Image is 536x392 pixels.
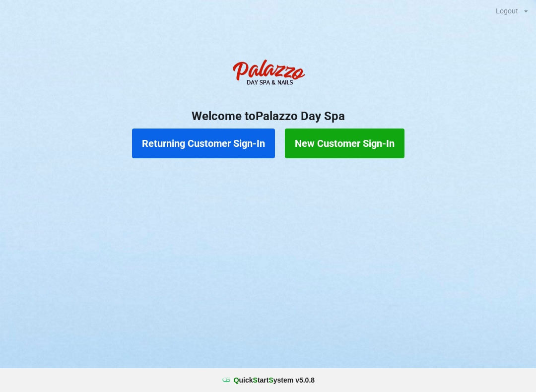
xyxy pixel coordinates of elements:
[234,376,239,384] span: Q
[253,376,258,384] span: S
[221,375,231,385] img: favicon.ico
[132,129,275,158] button: Returning Customer Sign-In
[285,129,404,158] button: New Customer Sign-In
[234,375,315,385] b: uick tart ystem v 5.0.8
[228,54,308,94] img: PalazzoDaySpaNails-Logo.png
[496,7,518,14] div: Logout
[268,376,273,384] span: S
